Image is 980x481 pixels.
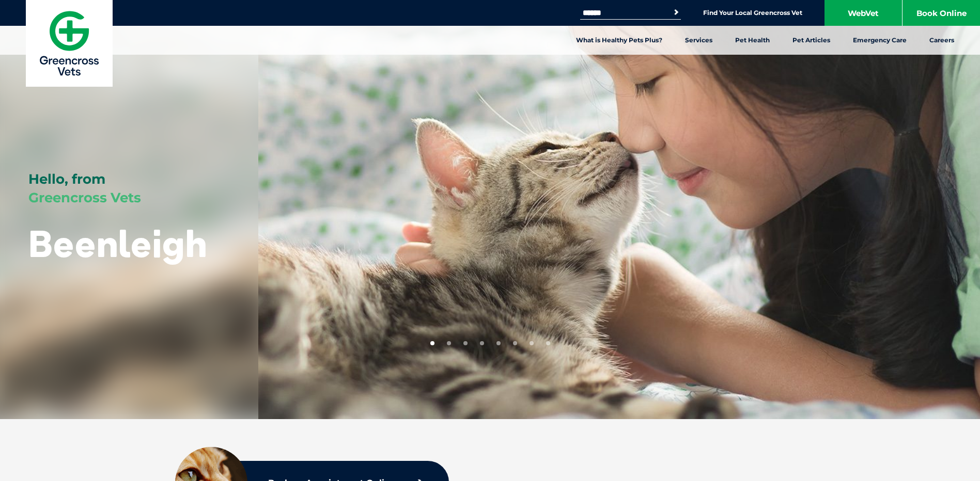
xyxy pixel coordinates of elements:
[480,341,484,345] button: 4 of 8
[28,171,105,187] span: Hello, from
[918,26,966,55] a: Careers
[724,26,781,55] a: Pet Health
[674,26,724,55] a: Services
[28,223,207,264] h1: Beenleigh
[703,9,802,17] a: Find Your Local Greencross Vet
[530,341,534,345] button: 7 of 8
[496,341,501,345] button: 5 of 8
[565,26,674,55] a: What is Healthy Pets Plus?
[28,189,141,206] span: Greencross Vets
[513,341,517,345] button: 6 of 8
[546,341,550,345] button: 8 of 8
[447,341,451,345] button: 2 of 8
[430,341,434,345] button: 1 of 8
[781,26,842,55] a: Pet Articles
[842,26,918,55] a: Emergency Care
[463,341,468,345] button: 3 of 8
[671,7,681,18] button: Search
